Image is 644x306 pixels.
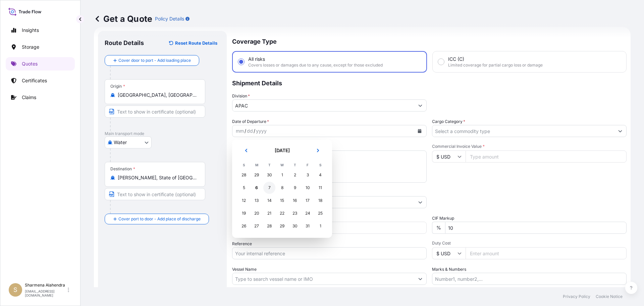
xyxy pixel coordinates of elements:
button: Previous [239,145,254,156]
div: Thursday, October 9, 2025 [289,182,301,194]
div: Monday, October 27, 2025 [251,220,263,232]
th: F [301,161,314,169]
p: Get a Quote [94,13,152,24]
div: Sunday, October 19, 2025 [238,207,250,219]
div: Wednesday, October 15, 2025 [276,194,288,207]
div: Tuesday, September 30, 2025 [263,169,275,181]
div: Saturday, October 25, 2025 [314,207,326,219]
div: Friday, October 31, 2025 [302,220,314,232]
button: Next [311,145,325,156]
div: Thursday, October 23, 2025 [289,207,301,219]
div: Tuesday, October 21, 2025 [263,207,275,219]
div: October 2025 [237,145,327,232]
div: Sunday, September 28, 2025 [238,169,250,181]
div: Wednesday, October 29, 2025 [276,220,288,232]
div: Sunday, October 12, 2025 [238,194,250,207]
th: T [263,161,276,169]
div: Thursday, October 30, 2025 [289,220,301,232]
div: Saturday, October 4, 2025 [314,169,326,181]
div: Thursday, October 16, 2025 [289,194,301,207]
div: Friday, October 17, 2025 [302,194,314,207]
div: Wednesday, October 8, 2025 [276,182,288,194]
div: Thursday, October 2, 2025 [289,169,301,181]
div: Saturday, October 18, 2025 [314,194,326,207]
div: Wednesday, October 22, 2025 [276,207,288,219]
div: Tuesday, October 7, 2025 [263,182,275,194]
p: Shipment Details [232,73,627,93]
div: Today, Monday, October 6, 2025 [251,182,263,194]
div: Friday, October 24, 2025 [302,207,314,219]
th: T [288,161,301,169]
div: Sunday, October 5, 2025 [238,182,250,194]
p: Coverage Type [232,31,627,51]
div: Monday, October 20, 2025 [251,207,263,219]
h2: [DATE] [258,147,307,154]
th: S [314,161,327,169]
div: Wednesday, October 1, 2025 [276,169,288,181]
div: Monday, September 29, 2025 [251,169,263,181]
th: W [276,161,288,169]
div: Sunday, October 26, 2025 [238,220,250,232]
div: Monday, October 13, 2025 [251,194,263,207]
div: Saturday, November 1, 2025 [314,220,326,232]
th: M [250,161,263,169]
div: Saturday, October 11, 2025 [314,182,326,194]
table: October 2025 [237,161,327,232]
div: Friday, October 3, 2025 [302,169,314,181]
div: Friday, October 10, 2025 [302,182,314,194]
div: Tuesday, October 28, 2025 [263,220,275,232]
section: Calendar [232,140,332,238]
th: S [237,161,250,169]
p: Policy Details [155,15,184,22]
div: Tuesday, October 14, 2025 [263,194,275,207]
